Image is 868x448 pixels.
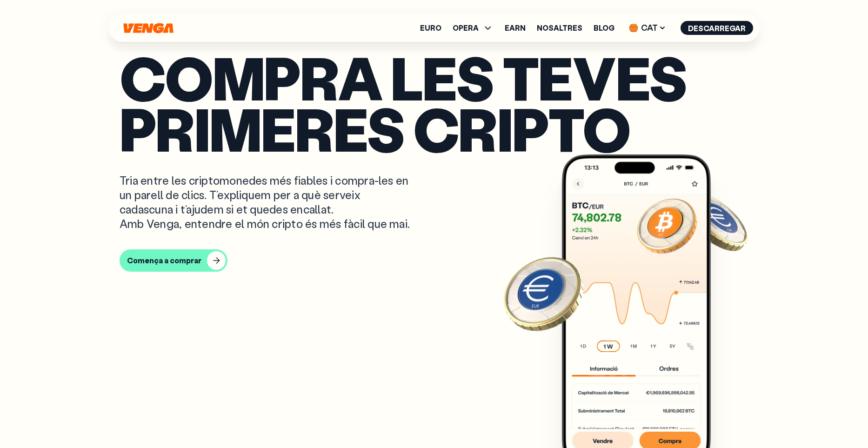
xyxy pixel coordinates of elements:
span: CAT [626,20,669,35]
img: EURO coin [501,252,585,335]
a: Earn [505,24,526,32]
span: OPERA [453,24,479,32]
button: Descarregar [681,21,753,35]
p: Tria entre les criptomonedes més fiables i compra-les en un parell de clics. T’expliquem per a qu... [120,173,414,231]
img: flag-cat [629,23,638,33]
a: Blog [594,24,614,32]
span: OPERA [453,22,494,33]
a: Comença a comprar [120,249,748,272]
a: Nosaltres [537,24,582,32]
svg: Inici [122,23,174,33]
img: EURO coin [683,189,750,256]
a: Euro [420,24,441,32]
button: Comença a comprar [120,249,227,272]
div: Comença a comprar [127,256,201,265]
p: Compra les teves primeres cripto [120,52,748,154]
